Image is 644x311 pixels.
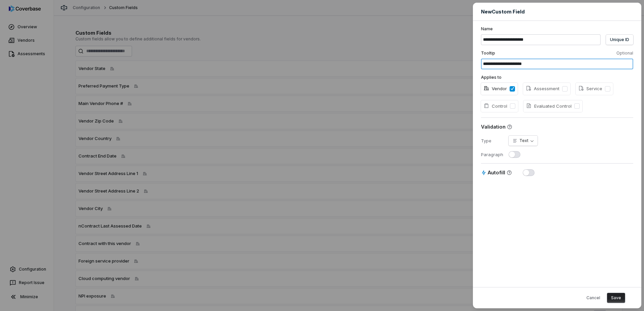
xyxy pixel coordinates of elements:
span: Validation [481,123,506,130]
dt: Type [481,138,503,144]
span: Autofill [488,169,505,176]
label: Applies to [481,75,633,80]
span: Control [484,103,507,110]
dt: Paragraph [481,151,503,158]
span: Optional [616,50,633,56]
span: New Custom Field [481,8,525,15]
button: Save [607,293,625,303]
span: Vendor [484,85,507,92]
button: Cancel [582,293,604,303]
button: Control [510,103,515,109]
button: Assessment [562,86,568,92]
button: Evaluated Control [574,103,580,109]
label: Name [481,26,633,32]
button: Unique ID [606,35,633,45]
span: Evaluated Control [526,103,572,110]
span: Assessment [526,85,559,92]
button: Autofill [523,169,535,176]
span: Tooltip [481,50,495,56]
button: Vendor [510,86,515,92]
button: Service [605,86,610,92]
span: Service [578,85,602,92]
